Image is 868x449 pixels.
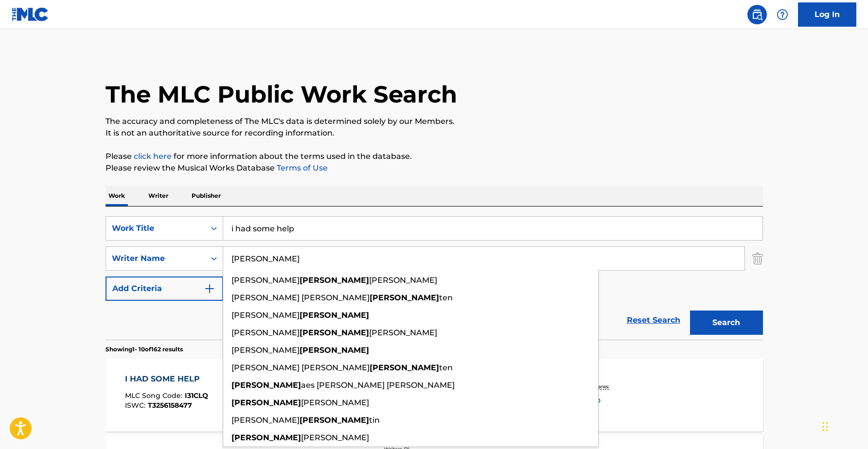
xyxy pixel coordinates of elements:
[301,433,369,442] span: [PERSON_NAME]
[145,186,171,206] p: Writer
[106,345,183,354] p: Showing 1 - 10 of 162 results
[231,311,300,320] span: [PERSON_NAME]
[106,186,128,206] p: Work
[189,186,224,206] p: Publisher
[106,359,763,432] a: I HAD SOME HELPMLC Song Code:I31CLQISWC:T3256158477Writers (8)[PERSON_NAME] [PERSON_NAME], [PERSO...
[622,310,685,331] a: Reset Search
[369,415,380,425] span: tin
[204,283,215,294] img: 9d2ae6d4665cec9f34b9.svg
[106,276,223,301] button: Add Criteria
[112,253,199,264] div: Writer Name
[369,328,437,337] span: [PERSON_NAME]
[231,293,370,302] span: [PERSON_NAME] [PERSON_NAME]
[106,216,763,340] form: Search Form
[106,162,763,174] p: Please review the Musical Works Database
[231,276,300,285] span: [PERSON_NAME]
[751,9,763,20] img: search
[301,398,369,407] span: [PERSON_NAME]
[752,246,763,271] img: Delete Criterion
[125,401,148,410] span: ISWC :
[300,276,369,285] strong: [PERSON_NAME]
[148,401,192,410] span: T3256158477
[370,293,439,302] strong: [PERSON_NAME]
[106,151,763,162] p: Please for more information about the terms used in the database.
[134,152,172,161] a: click here
[125,373,208,385] div: I HAD SOME HELP
[798,2,856,27] a: Log In
[106,127,763,139] p: It is not an authoritative source for recording information.
[370,363,439,372] strong: [PERSON_NAME]
[185,391,208,400] span: I31CLQ
[231,363,370,372] span: [PERSON_NAME] [PERSON_NAME]
[819,402,868,449] iframe: Chat Widget
[231,398,301,407] strong: [PERSON_NAME]
[125,391,185,400] span: MLC Song Code :
[747,5,767,24] a: Public Search
[690,311,763,335] button: Search
[439,293,453,302] span: ten
[231,345,300,355] span: [PERSON_NAME]
[231,328,300,337] span: [PERSON_NAME]
[231,380,301,390] strong: [PERSON_NAME]
[231,415,300,425] span: [PERSON_NAME]
[112,223,199,234] div: Work Title
[300,311,369,320] strong: [PERSON_NAME]
[275,163,328,173] a: Terms of Use
[231,433,301,442] strong: [PERSON_NAME]
[300,345,369,355] strong: [PERSON_NAME]
[106,80,457,109] h1: The MLC Public Work Search
[777,9,788,20] img: help
[822,412,828,441] div: Drag
[300,328,369,337] strong: [PERSON_NAME]
[439,363,453,372] span: ten
[12,7,49,21] img: MLC Logo
[369,276,437,285] span: [PERSON_NAME]
[301,380,455,390] span: aes [PERSON_NAME] [PERSON_NAME]
[300,415,369,425] strong: [PERSON_NAME]
[773,5,792,24] div: Help
[106,116,763,127] p: The accuracy and completeness of The MLC's data is determined solely by our Members.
